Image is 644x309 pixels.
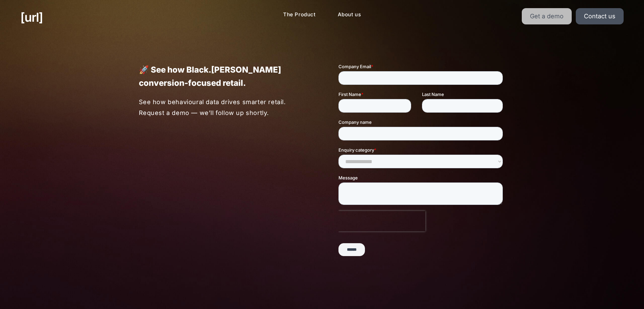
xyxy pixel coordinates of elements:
a: [URL] [20,8,43,26]
a: About us [332,8,367,21]
iframe: Form 1 [338,63,505,268]
a: The Product [278,8,321,21]
p: See how behavioural data drives smarter retail. Request a demo — we’ll follow up shortly. [139,97,306,118]
a: Contact us [576,8,624,24]
p: 🚀 See how Black.[PERSON_NAME] conversion-focused retail. [139,63,306,90]
a: Get a demo [522,8,572,24]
